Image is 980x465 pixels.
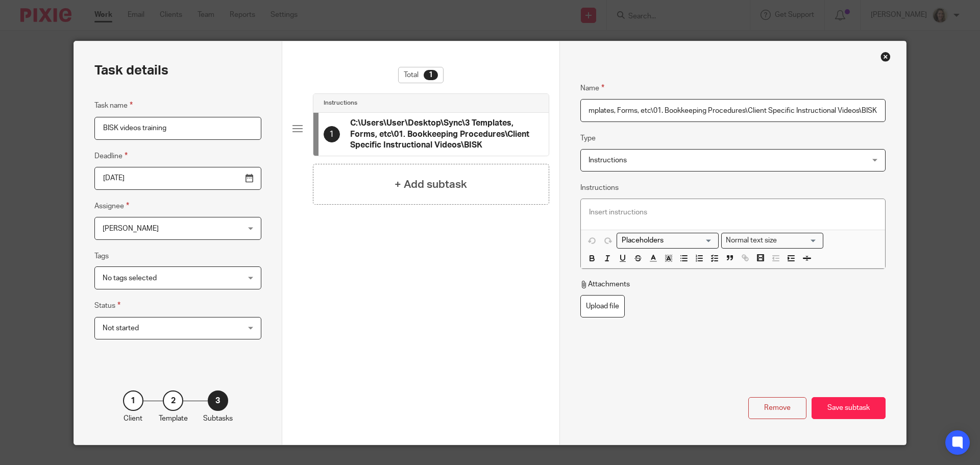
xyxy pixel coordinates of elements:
[163,390,183,411] div: 2
[94,251,109,261] label: Tags
[159,413,188,424] p: Template
[94,167,261,190] input: Pick a date
[618,235,713,246] input: Search for option
[880,52,891,62] div: Close this dialog window
[94,300,120,311] label: Status
[103,325,139,332] span: Not started
[94,200,129,212] label: Assignee
[580,82,604,94] label: Name
[617,233,719,249] div: Placeholders
[724,235,779,246] span: Normal text size
[395,177,467,192] h4: + Add subtask
[748,397,806,419] div: Remove
[350,118,538,151] h4: C:\Users\User\Desktop\Sync\3 Templates, Forms, etc\01. Bookkeeping Procedures\Client Specific Ins...
[589,157,627,164] span: Instructions
[424,70,438,80] div: 1
[580,183,619,193] label: Instructions
[324,126,340,142] div: 1
[324,99,357,107] h4: Instructions
[94,62,168,79] h2: Task details
[94,100,133,111] label: Task name
[103,275,157,282] span: No tags selected
[398,67,444,83] div: Total
[812,397,886,419] div: Save subtask
[94,117,261,140] input: Task name
[103,225,159,232] span: [PERSON_NAME]
[124,413,142,424] p: Client
[617,233,719,249] div: Search for option
[203,413,233,424] p: Subtasks
[208,390,228,411] div: 3
[721,233,823,249] div: Search for option
[780,235,817,246] input: Search for option
[721,233,823,249] div: Text styles
[580,295,625,318] label: Upload file
[580,133,596,143] label: Type
[94,150,128,162] label: Deadline
[580,279,630,289] p: Attachments
[123,390,143,411] div: 1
